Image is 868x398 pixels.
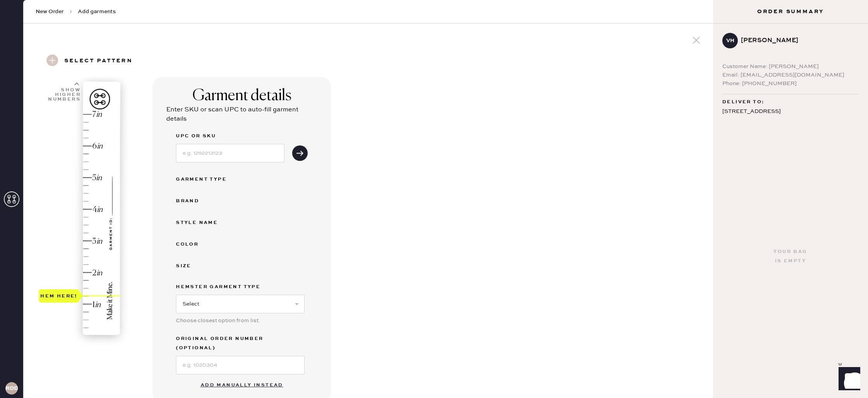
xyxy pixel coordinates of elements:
[36,8,64,15] span: New Order
[722,97,764,107] span: Deliver to:
[176,240,238,249] div: Color
[176,334,305,353] label: Original Order Number (Optional)
[47,88,81,102] div: Show higher numbers
[722,71,859,79] div: Email: [EMAIL_ADDRESS][DOMAIN_NAME]
[176,282,305,292] label: Hemster Garment Type
[176,132,284,141] label: UPC or SKU
[176,144,284,162] input: e.g. 1292213123
[196,378,288,393] button: Add manually instead
[64,55,133,68] h3: Select pattern
[726,38,734,43] h3: VH
[713,8,868,15] h3: Order Summary
[176,218,238,227] div: Style name
[83,82,120,335] img: image
[40,291,77,301] div: Hem here!
[741,36,852,45] div: [PERSON_NAME]
[96,109,102,120] div: in
[722,62,859,71] div: Customer Name: [PERSON_NAME]
[176,316,305,325] div: Choose closest option from list.
[722,79,859,88] div: Phone: [PHONE_NUMBER]
[176,175,238,184] div: Garment Type
[5,386,18,391] h3: RDDA
[176,356,305,374] input: e.g. 1020304
[176,261,238,271] div: Size
[831,363,865,396] iframe: Front Chat
[193,87,291,105] div: Garment details
[773,247,807,266] div: Your bag is empty
[722,107,859,126] div: [STREET_ADDRESS] Pembroke Pines , FL 33207
[166,105,317,124] div: Enter SKU or scan UPC to auto-fill garment details
[92,109,96,120] div: 7
[78,8,116,15] span: Add garments
[176,196,238,206] div: Brand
